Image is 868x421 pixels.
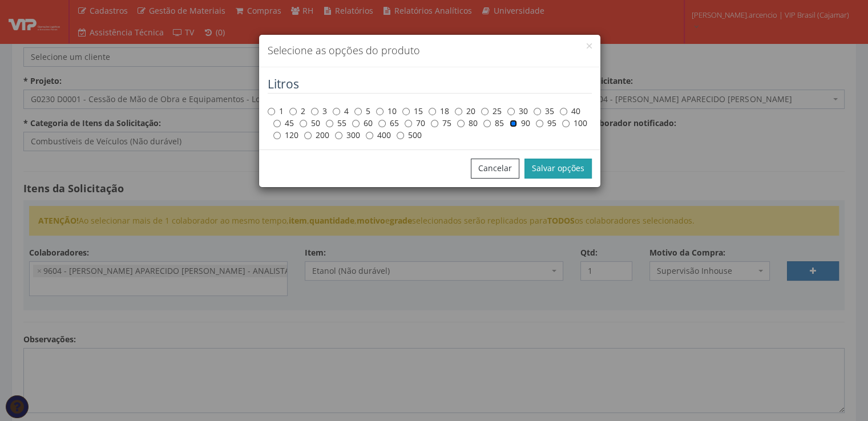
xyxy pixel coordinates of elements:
label: 5 [354,106,370,117]
label: 50 [300,118,320,129]
label: 4 [333,106,349,117]
label: 200 [304,129,329,141]
label: 15 [402,106,423,117]
label: 1 [268,106,284,117]
label: 100 [562,118,587,129]
label: 20 [455,106,475,117]
label: 90 [510,118,530,129]
label: 85 [483,118,504,129]
label: 30 [507,106,528,117]
button: Salvar opções [524,159,592,178]
label: 55 [326,118,346,129]
label: 3 [311,106,327,117]
label: 120 [273,129,298,141]
h4: Selecione as opções do produto [268,43,592,58]
label: 40 [560,106,580,117]
label: 10 [376,106,397,117]
label: 500 [397,129,422,141]
label: 45 [273,118,294,129]
label: 300 [335,129,360,141]
label: 18 [429,106,449,117]
legend: Litros [268,76,592,94]
label: 60 [352,118,373,129]
label: 2 [289,106,305,117]
label: 70 [405,118,425,129]
label: 35 [534,106,554,117]
label: 25 [481,106,502,117]
label: 75 [431,118,451,129]
label: 95 [536,118,556,129]
label: 80 [457,118,478,129]
button: Cancelar [471,159,519,178]
label: 65 [378,118,399,129]
label: 400 [366,129,391,141]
